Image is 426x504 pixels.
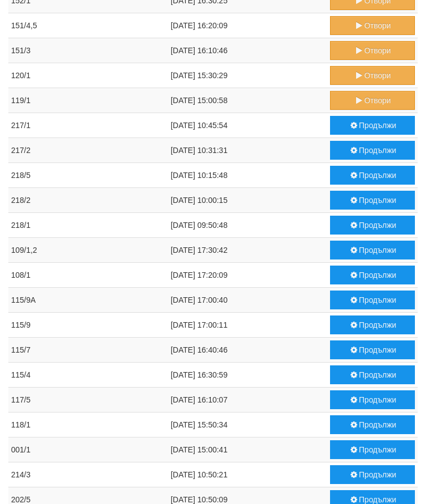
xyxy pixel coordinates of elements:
td: 214/3 [8,463,168,488]
td: [DATE] 10:45:54 [168,114,328,139]
button: Отвори [330,91,415,110]
td: 115/9А [8,288,168,313]
td: 117/5 [8,388,168,413]
td: [DATE] 17:20:09 [168,263,328,288]
button: Продължи [330,116,415,135]
td: [DATE] 10:50:21 [168,463,328,488]
td: 118/1 [8,413,168,438]
button: Отвори [330,67,415,85]
button: Отвори [330,17,415,35]
td: 115/4 [8,363,168,388]
td: 115/9 [8,313,168,338]
td: 218/5 [8,164,168,189]
td: [DATE] 15:00:58 [168,89,328,114]
td: [DATE] 10:31:31 [168,139,328,164]
td: [DATE] 15:50:34 [168,413,328,438]
td: 151/4,5 [8,14,168,39]
button: Продължи [330,341,415,360]
td: [DATE] 16:10:07 [168,388,328,413]
td: [DATE] 09:50:48 [168,213,328,238]
td: 218/2 [8,189,168,213]
td: [DATE] 16:20:09 [168,14,328,39]
td: 108/1 [8,263,168,288]
td: [DATE] 15:00:41 [168,438,328,463]
td: [DATE] 17:00:11 [168,313,328,338]
button: Продължи [330,166,415,185]
button: Отвори [330,42,415,60]
td: [DATE] 17:30:42 [168,238,328,263]
button: Продължи [330,216,415,235]
td: [DATE] 10:00:15 [168,189,328,213]
td: 119/1 [8,89,168,114]
td: 151/3 [8,39,168,64]
td: [DATE] 15:30:29 [168,64,328,89]
button: Продължи [330,466,415,485]
td: [DATE] 16:10:46 [168,39,328,64]
button: Продължи [330,441,415,460]
td: [DATE] 16:30:59 [168,363,328,388]
td: 120/1 [8,64,168,89]
button: Продължи [330,291,415,310]
td: [DATE] 16:40:46 [168,338,328,363]
button: Продължи [330,266,415,285]
button: Продължи [330,366,415,385]
td: 115/7 [8,338,168,363]
td: [DATE] 10:15:48 [168,164,328,189]
td: 218/1 [8,213,168,238]
td: 109/1,2 [8,238,168,263]
button: Продължи [330,241,415,260]
td: [DATE] 17:00:40 [168,288,328,313]
button: Продължи [330,416,415,435]
button: Продължи [330,391,415,410]
td: 217/2 [8,139,168,164]
button: Продължи [330,141,415,160]
td: 217/1 [8,114,168,139]
td: 001/1 [8,438,168,463]
button: Продължи [330,191,415,210]
button: Продължи [330,316,415,335]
